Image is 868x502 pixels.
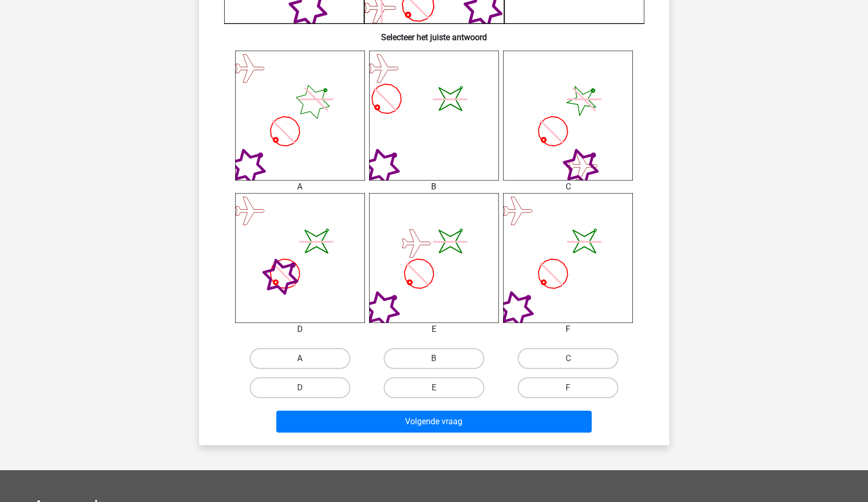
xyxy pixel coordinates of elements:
div: E [361,323,507,336]
div: B [361,181,507,193]
label: C [518,348,618,369]
div: F [495,323,641,336]
div: C [495,181,641,193]
label: D [250,377,350,398]
button: Volgende vraag [276,411,592,433]
label: F [518,377,618,398]
label: A [250,348,350,369]
div: A [227,181,373,193]
label: E [384,377,484,398]
div: D [227,323,373,336]
label: B [384,348,484,369]
h6: Selecteer het juiste antwoord [216,24,653,42]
